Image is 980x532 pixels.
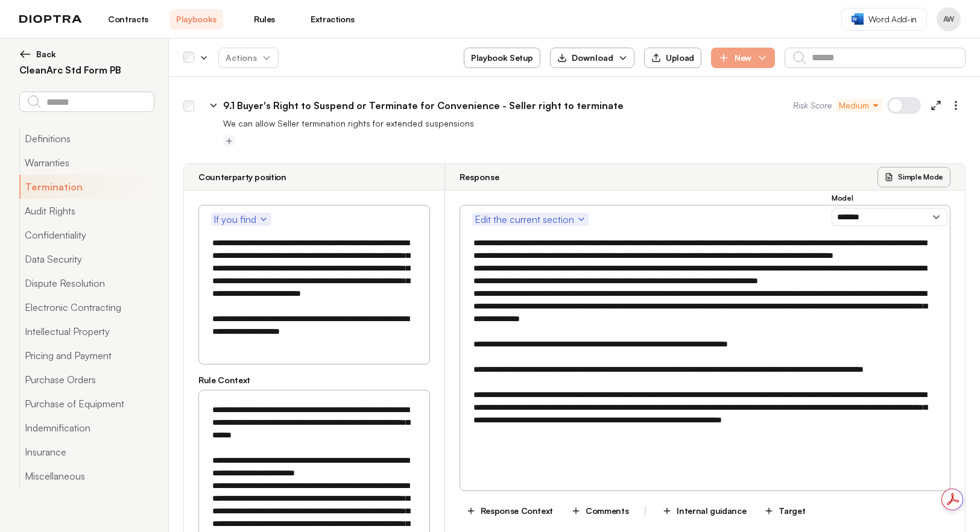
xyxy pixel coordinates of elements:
h3: Rule Context [198,374,430,386]
button: Target [757,501,812,521]
div: Select all [183,52,194,63]
div: Download [557,52,613,64]
button: Audit Rights [19,199,154,223]
span: Edit the current section [475,212,586,227]
select: Model [832,208,947,226]
button: Data Security [19,247,154,271]
button: Upload [644,48,701,68]
button: Intellectual Property [19,319,154,343]
button: Insurance [19,440,154,464]
img: logo [19,15,82,23]
span: Back [36,48,56,60]
button: Response Context [460,501,560,521]
button: Pricing and Payment [19,343,154,368]
span: Word Add-in [868,13,917,25]
button: Simple Mode [877,167,950,187]
button: New [711,48,775,68]
button: Edit the current section [472,213,589,226]
button: Playbook Setup [464,48,540,68]
h3: Model [832,193,947,203]
img: left arrow [19,48,31,60]
span: If you find [213,212,268,227]
button: Electronic Contracting [19,295,154,319]
button: Actions [218,48,279,68]
h3: Response [460,171,499,183]
button: Miscellaneous [19,464,154,488]
p: We can allow Seller termination rights for extended suspensions [223,117,966,130]
a: Rules [238,9,291,30]
button: Back [19,48,154,60]
button: Add tag [223,135,235,147]
img: word [852,13,864,25]
span: Actions [216,47,281,69]
a: Word Add-in [841,8,927,31]
button: Purchase of Equipment [19,392,154,416]
button: Definitions [19,127,154,151]
h2: CleanArc Std Form PB [19,63,154,77]
button: Medium [836,99,882,112]
button: Dispute Resolution [19,271,154,295]
button: Confidentiality [19,223,154,247]
a: Contracts [101,9,155,30]
span: Medium [839,99,880,111]
a: Extractions [306,9,359,30]
h3: Counterparty position [198,171,286,183]
button: Indemnification [19,416,154,440]
p: 9.1 Buyer's Right to Suspend or Terminate for Convenience - Seller right to terminate [223,98,624,113]
button: Purchase Orders [19,368,154,392]
button: Download [550,48,634,68]
button: Termination [19,175,154,199]
button: Profile menu [937,7,961,31]
div: Upload [651,52,694,63]
button: If you find [211,213,271,226]
a: Playbooks [169,9,223,30]
button: Warranties [19,151,154,175]
button: Internal guidance [656,501,753,521]
button: Comments [564,501,635,521]
span: Risk Score [793,99,832,111]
